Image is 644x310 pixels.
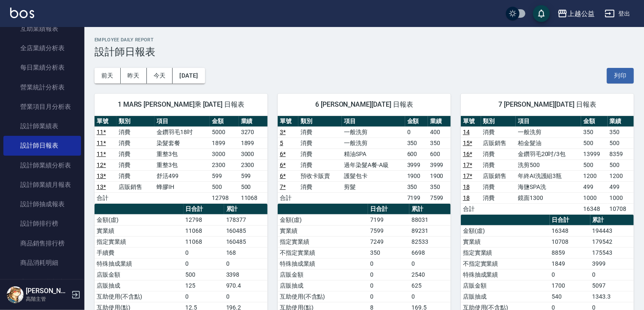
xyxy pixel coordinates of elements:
td: 500 [210,181,238,192]
h5: [PERSON_NAME] [26,287,69,295]
td: 實業績 [95,225,184,236]
button: 昨天 [121,68,147,84]
td: 7199 [368,214,409,225]
a: 18 [463,183,470,190]
td: 合計 [95,192,116,203]
td: 染髮套餐 [154,137,210,148]
h3: 設計師日報表 [95,46,634,58]
td: 0 [368,280,409,291]
td: 重整3包 [154,159,210,170]
td: 年終AI洗護組3瓶 [516,170,581,181]
td: 499 [581,181,607,192]
td: 1343.3 [590,291,634,302]
td: 0 [184,258,224,269]
td: 7249 [368,236,409,247]
td: 消費 [116,170,154,181]
td: 1200 [608,170,634,181]
td: 0 [550,269,590,280]
td: 499 [608,181,634,192]
th: 類別 [298,116,342,127]
td: 舒活499 [154,170,210,181]
th: 業績 [608,116,634,127]
td: 12798 [184,214,224,225]
td: 消費 [116,137,154,148]
td: 消費 [116,159,154,170]
td: 400 [428,127,451,137]
h2: Employee Daily Report [95,37,634,43]
button: 登出 [601,6,634,22]
td: 0 [409,258,451,269]
td: 海鹽SPA洗 [516,181,581,192]
td: 970.4 [224,280,268,291]
td: 168 [224,247,268,258]
td: 0 [184,247,224,258]
td: 13999 [581,148,607,159]
td: 1000 [581,192,607,203]
td: 重整3包 [154,148,210,159]
div: 上越公益 [568,8,595,19]
td: 1700 [550,280,590,291]
td: 350 [405,181,428,192]
td: 6698 [409,247,451,258]
td: 互助使用(不含點) [278,291,368,302]
td: 消費 [298,127,342,137]
td: 5097 [590,280,634,291]
td: 350 [405,137,428,148]
a: 商品消耗明細 [3,253,81,272]
td: 鏡面1300 [516,192,581,203]
td: 0 [590,269,634,280]
td: 消費 [298,159,342,170]
td: 350 [581,127,607,137]
td: 0 [368,258,409,269]
td: 3999 [590,258,634,269]
td: 精油SPA [342,148,405,159]
td: 0 [184,291,224,302]
td: 1900 [405,170,428,181]
th: 項目 [154,116,210,127]
td: 店販銷售 [481,170,516,181]
td: 500 [184,269,224,280]
th: 項目 [516,116,581,127]
td: 178377 [224,214,268,225]
td: 3398 [224,269,268,280]
th: 累計 [590,215,634,226]
td: 500 [608,159,634,170]
td: 599 [210,170,238,181]
td: 3999 [428,159,451,170]
table: a dense table [278,116,451,204]
button: save [533,5,550,22]
td: 0 [224,291,268,302]
td: 350 [428,137,451,148]
th: 項目 [342,116,405,127]
td: 1200 [581,170,607,181]
td: 0 [224,258,268,269]
th: 累計 [224,204,268,215]
td: 店販抽成 [95,280,184,291]
a: 互助業績報表 [3,19,81,38]
table: a dense table [95,116,268,204]
span: 1 MARS [PERSON_NAME]乘 [DATE] 日報表 [105,100,257,109]
td: 店販金額 [461,280,550,291]
td: 88031 [409,214,451,225]
img: Logo [10,8,34,18]
button: 列印 [607,68,634,84]
td: 0 [368,291,409,302]
td: 82533 [409,236,451,247]
td: 不指定實業績 [278,247,368,258]
td: 一般洗剪 [342,137,405,148]
td: 實業績 [278,225,368,236]
td: 1000 [608,192,634,203]
td: 3999 [405,159,428,170]
th: 類別 [116,116,154,127]
button: 上越公益 [554,5,598,22]
td: 消費 [481,181,516,192]
td: 10708 [550,236,590,247]
a: 設計師抽成報表 [3,194,81,214]
td: 7599 [368,225,409,236]
td: 店販銷售 [116,181,154,192]
td: 消費 [481,192,516,203]
th: 類別 [481,116,516,127]
td: 11068 [184,236,224,247]
th: 日合計 [368,204,409,215]
td: 特殊抽成業績 [278,258,368,269]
